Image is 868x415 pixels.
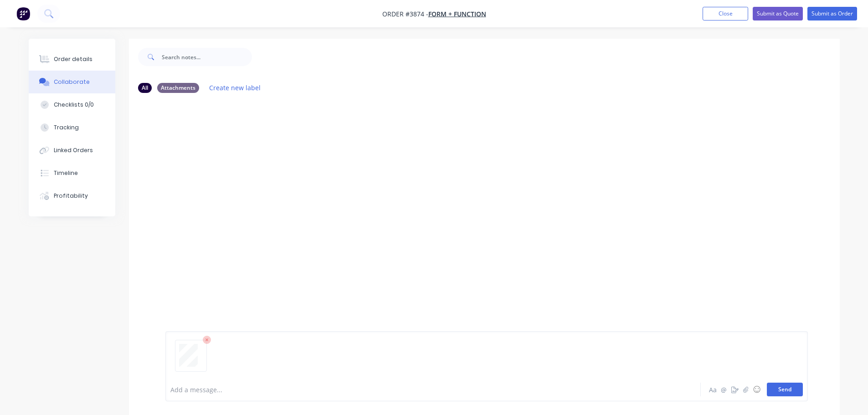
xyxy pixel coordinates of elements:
[29,139,115,162] button: Linked Orders
[205,82,266,94] button: Create new label
[767,383,803,396] button: Send
[703,7,748,20] button: Close
[428,10,486,18] a: Form + Function
[54,101,94,109] div: Checklists 0/0
[54,55,92,63] div: Order details
[29,93,115,116] button: Checklists 0/0
[54,192,88,200] div: Profitability
[29,71,115,93] button: Collaborate
[16,7,30,20] img: Factory
[29,48,115,71] button: Order details
[708,384,719,395] button: Aa
[29,162,115,184] button: Timeline
[54,78,90,86] div: Collaborate
[54,123,79,132] div: Tracking
[719,384,729,395] button: @
[54,146,93,154] div: Linked Orders
[54,169,78,177] div: Timeline
[138,83,152,93] div: All
[162,48,252,66] input: Search notes...
[753,7,803,20] button: Submit as Quote
[29,184,115,207] button: Profitability
[29,116,115,139] button: Tracking
[807,7,857,20] button: Submit as Order
[157,83,199,93] div: Attachments
[751,384,762,395] button: ☺
[382,10,428,18] span: Order #3874 -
